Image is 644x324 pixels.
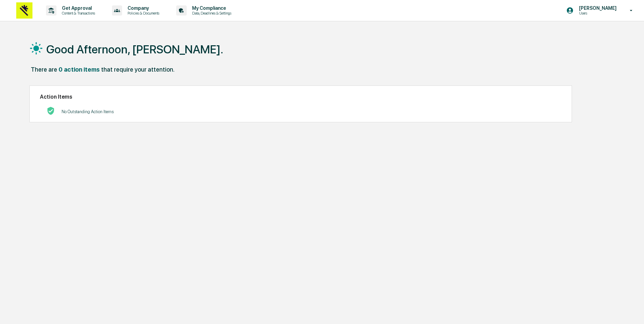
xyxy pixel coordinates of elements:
[574,11,620,16] p: Users
[62,109,114,114] p: No Outstanding Action Items
[101,66,175,73] div: that require your attention.
[187,5,235,11] p: My Compliance
[31,66,57,73] div: There are
[574,5,620,11] p: [PERSON_NAME]
[122,5,163,11] p: Company
[56,5,98,11] p: Get Approval
[187,11,235,16] p: Data, Deadlines & Settings
[47,107,55,115] img: No Actions logo
[122,11,163,16] p: Policies & Documents
[16,2,32,19] img: logo
[59,66,100,73] div: 0 action items
[56,11,98,16] p: Content & Transactions
[46,43,223,56] h1: Good Afternoon, [PERSON_NAME].
[40,94,561,100] h2: Action Items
